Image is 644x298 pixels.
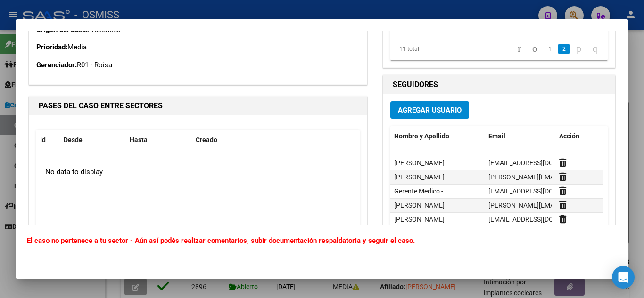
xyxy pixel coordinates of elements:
li: page 1 [543,41,557,57]
span: [EMAIL_ADDRESS][DOMAIN_NAME] [488,187,593,195]
span: Desde [64,136,83,144]
datatable-header-cell: Id [36,130,60,150]
div: No data to display [36,160,355,184]
datatable-header-cell: Creado [192,130,239,150]
datatable-header-cell: Email [485,126,555,146]
span: [PERSON_NAME] [394,173,445,181]
b: El caso no pertenece a tu sector - Aún así podés realizar comentarios, subir documentación respal... [27,236,415,245]
span: [EMAIL_ADDRESS][DOMAIN_NAME] [488,159,593,167]
strong: Prioridad: [36,43,67,51]
span: [PERSON_NAME] [394,201,445,209]
span: Media [67,43,87,51]
span: [EMAIL_ADDRESS][DOMAIN_NAME] [488,216,593,223]
a: go to next page [572,44,586,54]
div: Open Intercom Messenger [612,266,635,289]
span: Email [488,132,505,140]
span: [PERSON_NAME][EMAIL_ADDRESS][DOMAIN_NAME] [488,173,644,181]
span: Hasta [130,136,148,144]
button: Agregar Usuario [390,101,469,119]
div: 11 total [390,37,433,61]
h1: SEGUIDORES [393,79,605,90]
span: Gerente Medico - [394,187,443,195]
strong: Gerenciador: [36,61,77,69]
span: Creado [196,136,217,144]
span: Agregar Usuario [398,106,462,114]
datatable-header-cell: Hasta [126,130,192,150]
a: 1 [544,44,555,54]
a: go to previous page [528,44,541,54]
strong: Origen del caso: [36,25,88,34]
p: R01 - Roisa [36,60,360,71]
datatable-header-cell: Desde [60,130,126,150]
span: [PERSON_NAME] [394,216,445,223]
a: go to first page [513,44,525,54]
datatable-header-cell: Acción [555,126,603,146]
span: Nombre y Apellido [394,132,449,140]
li: page 2 [557,41,571,57]
span: Acción [559,132,579,140]
h1: PASES DEL CASO ENTRE SECTORES [39,100,357,112]
span: [PERSON_NAME] [394,159,445,167]
datatable-header-cell: Nombre y Apellido [390,126,485,146]
span: Id [40,136,46,144]
a: go to last page [588,44,602,54]
a: 2 [558,44,570,54]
